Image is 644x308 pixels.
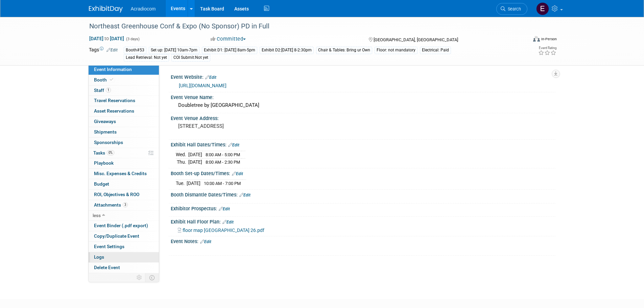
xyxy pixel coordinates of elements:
span: 8:00 AM - 5:00 PM [206,152,240,157]
button: Committed [208,35,248,43]
a: Staff1 [89,86,159,96]
div: Chair & Tables: Bring ur Own [316,47,372,54]
span: Attachments [94,202,128,208]
span: Misc. Expenses & Credits [94,171,147,176]
td: Tags [89,46,118,62]
a: Edit [219,207,230,211]
span: Asset Reservations [94,108,134,114]
span: Playbook [94,160,114,166]
div: Booth#53 [124,47,146,54]
pre: [STREET_ADDRESS] [178,123,324,129]
span: Event Settings [94,244,124,249]
a: Travel Reservations [89,96,159,106]
span: Tasks [93,150,114,156]
a: Event Information [89,65,159,75]
div: In-Person [541,37,557,42]
a: Giveaways [89,117,159,127]
a: Misc. Expenses & Credits [89,169,159,179]
span: 8:00 AM - 2:30 PM [206,160,240,165]
span: [DATE] [DATE] [89,35,124,42]
span: Event Information [94,67,132,72]
span: [GEOGRAPHIC_DATA], [GEOGRAPHIC_DATA] [374,37,458,42]
img: Format-Inperson.png [533,36,540,42]
span: 3 [123,202,128,207]
div: Exhibit D1: [DATE] 8am-5pm [202,47,257,54]
a: floor map [GEOGRAPHIC_DATA] 26.pdf [178,228,264,233]
a: Logs [89,252,159,262]
div: Exhibit Hall Floor Plan: [171,217,555,226]
span: Budget [94,181,109,187]
a: Budget [89,179,159,189]
span: Giveaways [94,119,116,124]
td: [DATE] [188,159,202,166]
a: Sponsorships [89,138,159,148]
td: [DATE] [187,180,200,187]
a: [URL][DOMAIN_NAME] [179,83,226,88]
span: Acradiocom [131,6,156,11]
div: Event Website: [171,72,555,81]
a: Event Settings [89,242,159,252]
span: Logs [94,254,104,260]
img: ExhibitDay [89,6,123,13]
span: floor map [GEOGRAPHIC_DATA] 26.pdf [183,228,264,233]
a: Search [496,3,527,15]
div: Exhibitor Prospectus: [171,204,555,212]
span: Delete Event [94,265,120,270]
span: ROI, Objectives & ROO [94,192,139,197]
td: Toggle Event Tabs [145,273,159,282]
a: Edit [205,75,216,80]
div: COI Submit:Not yet [171,54,210,61]
span: to [103,36,110,41]
span: 1 [106,88,111,93]
i: Booth reservation complete [110,78,113,81]
div: Electrical: Paid [420,47,451,54]
a: Shipments [89,127,159,137]
div: Booth Dismantle Dates/Times: [171,190,555,198]
span: less [93,213,101,218]
a: Delete Event [89,263,159,273]
div: Event Rating [538,46,556,50]
span: Sponsorships [94,140,123,145]
div: Event Venue Address: [171,113,555,122]
img: Elizabeth Martinez [536,2,549,15]
span: Booth [94,77,115,82]
a: Playbook [89,158,159,168]
a: ROI, Objectives & ROO [89,190,159,200]
a: Copy/Duplicate Event [89,231,159,241]
div: Northeast Greenhouse Conf & Expo (No Sponsor) PD in Full [87,20,517,32]
td: [DATE] [188,151,202,159]
a: Edit [232,171,243,176]
a: Asset Reservations [89,106,159,116]
a: Edit [106,48,118,52]
span: Copy/Duplicate Event [94,233,139,239]
span: Event Binder (.pdf export) [94,223,148,228]
td: Tue. [176,180,187,187]
a: Event Binder (.pdf export) [89,221,159,231]
div: Set up: [DATE] 10am-7pm [149,47,199,54]
div: Doubletree by [GEOGRAPHIC_DATA] [176,100,550,111]
span: 0% [107,150,114,155]
a: Edit [200,239,211,244]
div: Lead Retrieval: Not yet [124,54,169,61]
span: Travel Reservations [94,98,135,103]
a: Edit [239,193,251,197]
span: Search [505,6,521,11]
div: Event Format [487,35,557,45]
a: Edit [228,143,239,147]
div: Event Notes: [171,236,555,245]
td: Thu. [176,159,188,166]
td: Personalize Event Tab Strip [134,273,145,282]
a: less [89,211,159,221]
td: Wed. [176,151,188,159]
div: Floor: not mandatory [375,47,418,54]
a: Booth [89,75,159,85]
span: 10:00 AM - 7:00 PM [204,181,241,186]
span: Shipments [94,129,117,135]
a: Attachments3 [89,200,159,210]
span: Staff [94,88,111,93]
div: Exhibit Hall Dates/Times: [171,140,555,148]
a: Tasks0% [89,148,159,158]
div: Booth Set-up Dates/Times: [171,168,555,177]
div: Exhibit D2:[DATE] 8-2:30pm [260,47,314,54]
span: (3 days) [125,37,140,41]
